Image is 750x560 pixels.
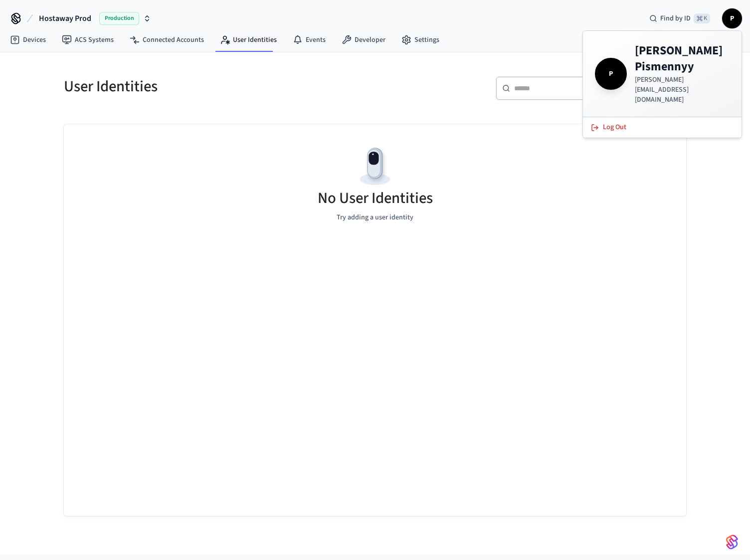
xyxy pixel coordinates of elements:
span: Find by ID [660,13,691,23]
a: Devices [2,31,54,49]
a: ACS Systems [54,31,122,49]
h5: User Identities [64,76,369,97]
span: P [597,60,625,88]
button: P [722,8,742,28]
div: Find by ID⌘ K [641,9,718,27]
p: Try adding a user identity [337,212,413,223]
a: Events [285,31,334,49]
a: User Identities [212,31,285,49]
a: Settings [393,31,447,49]
span: Hostaway Prod [39,12,91,24]
span: ⌘ K [694,13,710,23]
a: Developer [334,31,393,49]
p: [PERSON_NAME][EMAIL_ADDRESS][DOMAIN_NAME] [635,75,730,105]
h5: No User Identities [318,188,433,208]
img: Devices Empty State [353,144,397,189]
img: SeamLogoGradient.69752ec5.svg [726,534,738,550]
span: P [723,9,741,27]
button: Log Out [585,119,740,136]
a: Connected Accounts [122,31,212,49]
span: Production [99,12,139,25]
h4: [PERSON_NAME] Pismennyy [635,43,730,75]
